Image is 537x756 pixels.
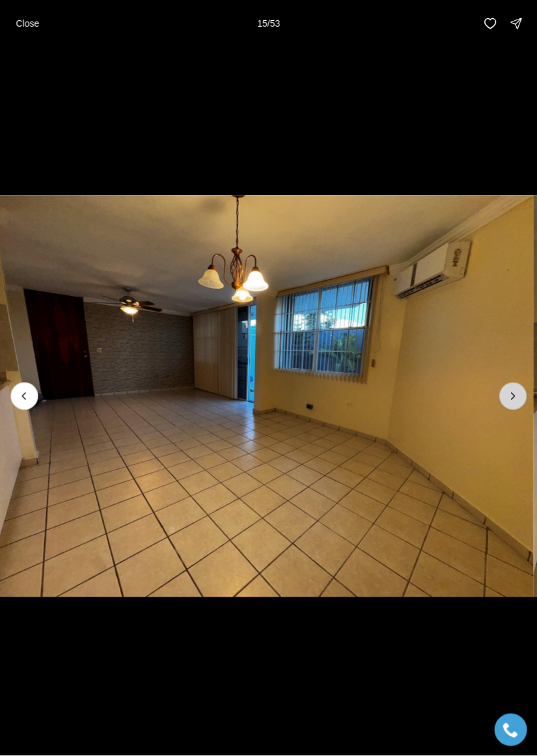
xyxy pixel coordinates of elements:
p: Close [16,18,39,29]
button: Previous slide [10,383,38,410]
button: Next slide [499,383,527,410]
p: 15 / 53 [257,18,280,29]
button: Close [8,10,47,36]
